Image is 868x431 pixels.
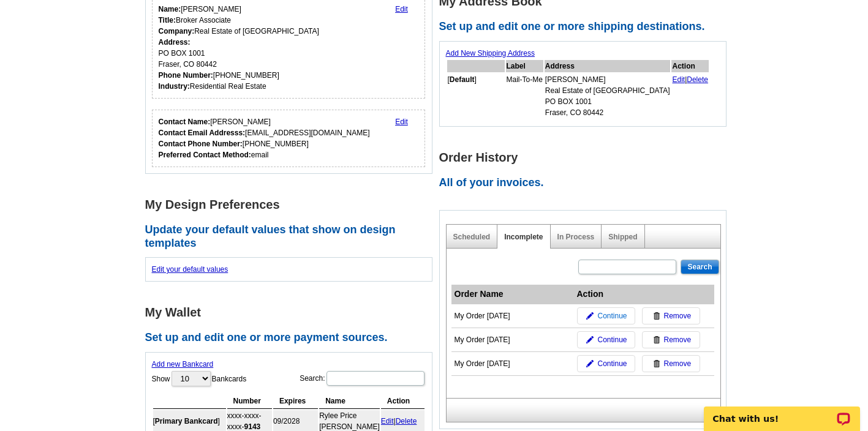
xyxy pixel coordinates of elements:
strong: Title: [159,16,176,24]
img: pencil-icon.gif [586,312,594,320]
b: Primary Bankcard [155,417,218,425]
div: My Order [DATE] [455,358,571,369]
a: Add New Shipping Address [446,49,535,58]
div: My Order [DATE] [455,334,571,345]
strong: Industry: [159,82,190,91]
a: Edit [395,5,408,13]
label: Search: [300,370,425,387]
a: Continue [577,355,635,372]
td: [PERSON_NAME] Real Estate of [GEOGRAPHIC_DATA] PO BOX 1001 Fraser, CO 80442 [545,73,671,119]
img: trashcan-icon.gif [653,312,660,320]
strong: Contact Email Addresss: [159,129,246,137]
strong: Name: [159,5,181,13]
img: trashcan-icon.gif [653,336,660,343]
th: Expires [273,394,318,409]
th: Order Name [451,285,574,304]
strong: Contact Name: [159,118,211,126]
b: Default [450,75,475,84]
a: Edit [672,75,685,84]
img: pencil-icon.gif [586,336,594,343]
a: Edit [395,118,408,126]
a: Continue [577,307,635,324]
a: Delete [687,75,708,84]
strong: Preferred Contact Method: [159,151,251,159]
span: Remove [664,358,692,369]
input: Search: [326,371,425,386]
img: pencil-icon.gif [586,360,594,367]
strong: Phone Number: [159,71,213,80]
th: Number [227,394,272,409]
div: [PERSON_NAME] Broker Associate Real Estate of [GEOGRAPHIC_DATA] PO BOX 1001 Fraser, CO 80442 [PHO... [159,4,319,92]
h1: My Design Preferences [145,198,439,211]
strong: 9143 [244,422,261,431]
span: Remove [664,310,692,321]
select: ShowBankcards [172,371,211,386]
a: Edit [381,417,394,425]
th: Action [574,285,714,304]
th: Action [671,60,709,72]
a: Incomplete [504,233,543,241]
input: Search [681,260,719,274]
a: Scheduled [453,233,491,241]
strong: Address: [159,38,191,47]
h1: Order History [439,151,733,164]
span: Remove [664,334,692,345]
h2: Set up and edit one or more shipping destinations. [439,20,733,34]
div: [PERSON_NAME] [EMAIL_ADDRESS][DOMAIN_NAME] [PHONE_NUMBER] email [159,116,370,160]
h2: All of your invoices. [439,176,733,190]
div: Who should we contact regarding order issues? [152,110,426,167]
strong: Contact Phone Number: [159,140,243,148]
div: My Order [DATE] [455,310,571,321]
td: [ ] [447,73,505,119]
th: Label [506,60,543,72]
th: Name [319,394,380,409]
a: In Process [557,233,595,241]
img: trashcan-icon.gif [653,360,660,367]
td: Mail-To-Me [506,73,543,119]
label: Show Bankcards [152,370,247,388]
a: Shipped [608,233,637,241]
a: Edit your default values [152,265,228,274]
th: Action [381,394,425,409]
h2: Update your default values that show on design templates [145,223,439,250]
td: | [671,73,709,119]
span: Continue [597,358,627,369]
iframe: LiveChat chat widget [696,392,868,431]
span: Continue [597,310,627,321]
a: Delete [396,417,417,425]
a: Add new Bankcard [152,360,214,369]
th: Address [545,60,671,72]
a: Continue [577,331,635,348]
span: Continue [597,334,627,345]
strong: Company: [159,27,195,36]
h1: My Wallet [145,306,439,319]
h2: Set up and edit one or more payment sources. [145,331,439,345]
